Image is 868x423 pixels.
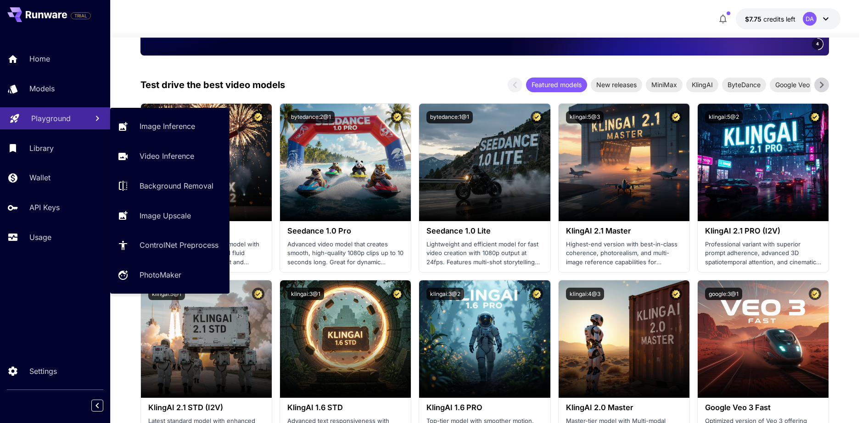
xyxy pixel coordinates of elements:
a: PhotoMaker [110,264,230,286]
div: Collapse sidebar [98,397,110,414]
p: Usage [29,232,51,243]
button: Certified Model – Vetted for best performance and includes a commercial license. [670,111,682,123]
p: API Keys [29,202,60,213]
p: Lightweight and efficient model for fast video creation with 1080p output at 24fps. Features mult... [426,240,543,267]
span: Featured models [526,80,587,89]
h3: Google Veo 3 Fast [705,403,821,412]
button: google:3@1 [705,288,742,300]
button: bytedance:1@1 [426,111,473,123]
button: Certified Model – Vetted for best performance and includes a commercial license. [391,111,403,123]
span: New releases [591,80,642,89]
p: Advanced video model that creates smooth, high-quality 1080p clips up to 10 seconds long. Great f... [287,240,403,267]
button: Collapse sidebar [91,400,103,412]
h3: KlingAI 2.1 Master [566,227,682,235]
span: KlingAI [686,80,718,89]
button: Certified Model – Vetted for best performance and includes a commercial license. [531,288,543,300]
button: Certified Model – Vetted for best performance and includes a commercial license. [252,111,264,123]
div: $7.75228 [745,14,795,24]
h3: KlingAI 1.6 PRO [426,403,543,412]
span: Google Veo [770,80,815,89]
p: ControlNet Preprocess [140,239,218,250]
p: PhotoMaker [140,269,181,280]
img: alt [698,280,829,398]
button: Certified Model – Vetted for best performance and includes a commercial license. [809,111,821,123]
img: alt [280,104,411,221]
button: Certified Model – Vetted for best performance and includes a commercial license. [809,288,821,300]
p: Test drive the best video models [140,78,285,92]
h3: Seedance 1.0 Lite [426,227,543,235]
span: Add your payment card to enable full platform functionality. [71,10,91,21]
span: MiniMax [646,80,683,89]
img: alt [419,280,550,398]
img: alt [280,280,411,398]
span: TRIAL [71,12,90,19]
span: $7.75 [745,15,763,23]
span: 4 [816,40,819,47]
h3: KlingAI 2.1 PRO (I2V) [705,227,821,235]
h3: KlingAI 1.6 STD [287,403,403,412]
p: Image Inference [140,121,195,132]
img: alt [559,104,689,221]
a: Background Removal [110,175,230,197]
h3: KlingAI 2.1 STD (I2V) [148,403,264,412]
span: credits left [763,15,795,23]
button: klingai:5@3 [566,111,604,123]
button: Certified Model – Vetted for best performance and includes a commercial license. [391,288,403,300]
h3: Seedance 1.0 Pro [287,227,403,235]
p: Highest-end version with best-in-class coherence, photorealism, and multi-image reference capabil... [566,240,682,267]
div: DA [803,12,817,26]
p: Background Removal [140,180,213,191]
p: Video Inference [140,150,194,161]
button: klingai:3@2 [426,288,464,300]
button: Certified Model – Vetted for best performance and includes a commercial license. [670,288,682,300]
button: klingai:4@3 [566,288,604,300]
p: Wallet [29,172,50,183]
p: Settings [29,366,57,377]
p: Playground [31,113,71,124]
p: Library [29,143,54,154]
button: $7.75228 [736,8,840,29]
a: Image Upscale [110,204,230,227]
p: Professional variant with superior prompt adherence, advanced 3D spatiotemporal attention, and ci... [705,240,821,267]
p: Image Upscale [140,210,191,221]
p: Home [29,53,50,64]
a: Image Inference [110,115,230,138]
button: bytedance:2@1 [287,111,335,123]
button: klingai:3@1 [287,288,324,300]
a: ControlNet Preprocess [110,234,230,256]
img: alt [419,104,550,221]
a: Video Inference [110,145,230,167]
span: ByteDance [722,80,766,89]
button: Certified Model – Vetted for best performance and includes a commercial license. [252,288,264,300]
button: klingai:5@2 [705,111,743,123]
img: alt [559,280,689,398]
h3: KlingAI 2.0 Master [566,403,682,412]
button: Certified Model – Vetted for best performance and includes a commercial license. [531,111,543,123]
p: Models [29,83,55,94]
img: alt [141,280,272,398]
img: alt [698,104,829,221]
button: klingai:5@1 [148,288,185,300]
